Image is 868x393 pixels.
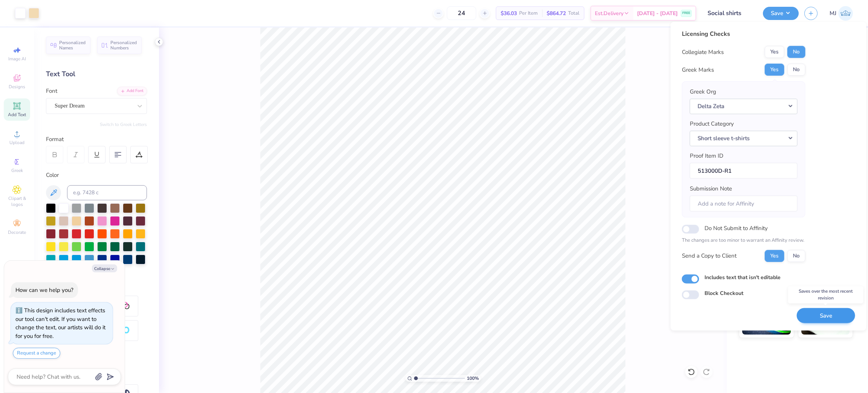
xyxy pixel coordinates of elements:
[467,375,479,382] span: 100 %
[690,184,732,193] label: Submission Note
[100,121,147,127] button: Switch to Greek Letters
[690,88,716,96] label: Greek Org
[59,40,86,51] span: Personalized Names
[704,289,743,297] label: Block Checkout
[15,286,73,294] div: How can we help you?
[9,140,24,146] span: Upload
[787,46,805,58] button: No
[787,64,805,76] button: No
[690,152,723,160] label: Proof Item ID
[447,6,476,20] input: – –
[67,185,147,200] input: e.g. 7428 c
[11,167,23,173] span: Greek
[690,130,798,146] button: Short sleeve t-shirts
[787,250,805,262] button: No
[13,348,60,359] button: Request a change
[682,252,737,260] div: Send a Copy to Client
[46,69,147,79] div: Text Tool
[117,87,147,95] div: Add Font
[682,48,724,56] div: Collegiate Marks
[9,84,25,90] span: Designs
[830,6,853,21] a: MJ
[682,29,805,38] div: Licensing Checks
[595,9,623,17] span: Est. Delivery
[682,11,690,16] span: FREE
[765,46,784,58] button: Yes
[765,250,784,262] button: Yes
[46,135,148,144] div: Format
[682,237,805,244] p: The changes are too minor to warrant an Affinity review.
[547,9,566,17] span: $864.72
[46,171,147,180] div: Color
[637,9,678,17] span: [DATE] - [DATE]
[690,98,798,114] button: Delta Zeta
[519,9,538,17] span: Per Item
[830,9,836,18] span: MJ
[8,56,26,62] span: Image AI
[788,286,863,303] div: Saves over the most recent revision
[8,229,26,235] span: Decorate
[702,6,757,21] input: Untitled Design
[690,195,798,212] input: Add a note for Affinity
[682,65,714,74] div: Greek Marks
[568,9,579,17] span: Total
[763,7,799,20] button: Save
[838,6,853,21] img: Mark Joshua Mullasgo
[92,264,117,272] button: Collapse
[765,64,784,76] button: Yes
[15,307,105,340] div: This design includes text effects our tool can't edit. If you want to change the text, our artist...
[8,112,26,118] span: Add Text
[501,9,517,17] span: $36.03
[690,120,734,128] label: Product Category
[797,308,855,323] button: Save
[4,195,30,207] span: Clipart & logos
[704,223,768,233] label: Do Not Submit to Affinity
[46,87,57,95] label: Font
[704,273,781,281] label: Includes text that isn't editable
[110,40,137,51] span: Personalized Numbers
